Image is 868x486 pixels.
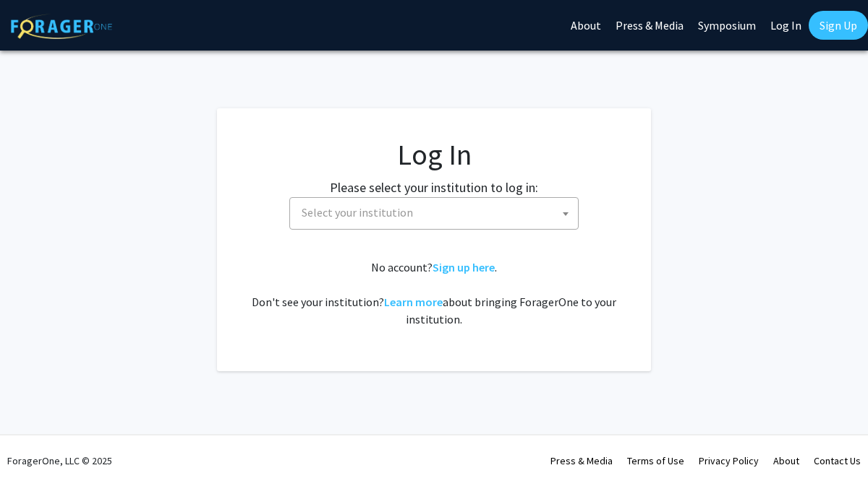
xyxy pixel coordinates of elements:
[246,259,622,328] div: No account? . Don't see your institution? about bringing ForagerOne to your institution.
[302,205,413,220] span: Select your institution
[699,454,759,467] a: Privacy Policy
[289,197,579,230] span: Select your institution
[296,198,578,227] span: Select your institution
[814,454,861,467] a: Contact Us
[550,454,613,467] a: Press & Media
[809,11,868,40] a: Sign Up
[7,435,112,486] div: ForagerOne, LLC © 2025
[433,260,495,274] a: Sign up here
[773,454,799,467] a: About
[330,178,538,197] label: Please select your institution to log in:
[11,14,112,39] img: ForagerOne Logo
[246,137,622,172] h1: Log In
[627,454,684,467] a: Terms of Use
[384,295,443,309] a: Learn more about bringing ForagerOne to your institution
